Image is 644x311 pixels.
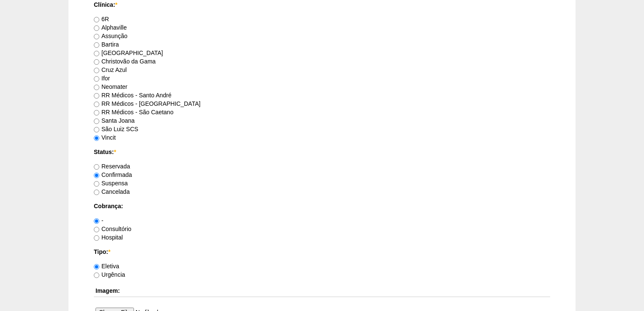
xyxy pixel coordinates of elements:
[94,16,109,22] label: 6R
[94,171,132,178] label: Confirmada
[94,181,99,187] input: Suspensa
[94,92,172,99] label: RR Médicos - Santo André
[94,263,119,270] label: Eletiva
[94,134,116,141] label: Vincit
[94,17,99,22] input: 6R
[94,34,99,39] input: Assunção
[94,218,99,224] input: -
[94,41,119,48] label: Bartira
[94,109,173,116] label: RR Médicos - São Caetano
[94,110,99,116] input: RR Médicos - São Caetano
[94,226,131,232] label: Consultório
[108,248,110,255] span: Este campo é obrigatório.
[94,85,99,90] input: Neomater
[94,59,99,65] input: Christovão da Gama
[94,93,99,99] input: RR Médicos - Santo André
[94,180,128,187] label: Suspensa
[94,163,130,170] label: Reservada
[94,50,163,56] label: [GEOGRAPHIC_DATA]
[94,285,550,297] th: Imagem:
[94,235,99,241] input: Hospital
[94,190,99,195] input: Cancelada
[94,51,99,56] input: [GEOGRAPHIC_DATA]
[94,102,99,107] input: RR Médicos - [GEOGRAPHIC_DATA]
[94,66,127,73] label: Cruz Azul
[94,68,99,73] input: Cruz Azul
[94,248,550,256] label: Tipo:
[94,33,127,39] label: Assunção
[114,149,116,155] span: Este campo é obrigatório.
[94,25,99,31] input: Alphaville
[94,118,99,124] input: Santa Joana
[94,135,99,141] input: Vincit
[94,217,104,224] label: -
[94,75,110,82] label: Ifor
[94,202,550,210] label: Cobrança:
[94,148,550,156] label: Status:
[94,188,130,195] label: Cancelada
[94,58,156,65] label: Christovão da Gama
[94,127,99,132] input: São Luiz SCS
[94,271,125,278] label: Urgência
[94,117,135,124] label: Santa Joana
[94,24,127,31] label: Alphaville
[94,227,99,232] input: Consultório
[115,1,117,8] span: Este campo é obrigatório.
[94,0,550,9] label: Clínica:
[94,76,99,82] input: Ifor
[94,164,99,170] input: Reservada
[94,126,138,132] label: São Luiz SCS
[94,234,123,241] label: Hospital
[94,264,99,270] input: Eletiva
[94,272,99,278] input: Urgência
[94,173,99,178] input: Confirmada
[94,42,99,48] input: Bartira
[94,83,127,90] label: Neomater
[94,100,200,107] label: RR Médicos - [GEOGRAPHIC_DATA]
